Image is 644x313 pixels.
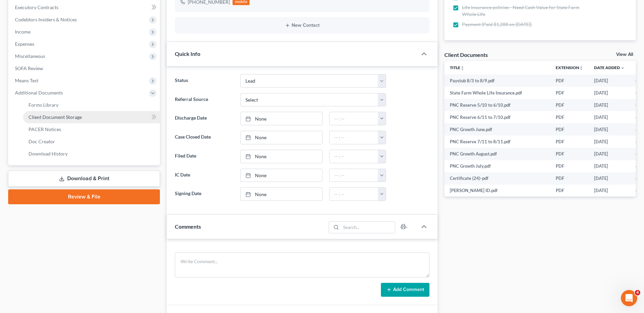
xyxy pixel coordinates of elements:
input: Search... [341,222,395,233]
a: None [241,169,322,182]
input: -- : -- [330,150,378,163]
a: None [241,112,322,125]
td: [DATE] [589,87,630,99]
input: -- : -- [330,112,378,125]
td: PDF [550,135,589,148]
a: Forms Library [23,99,160,111]
span: Additional Documents [15,90,63,96]
td: [DATE] [589,111,630,123]
td: PNC Growth July.pdf [444,160,550,172]
span: Miscellaneous [15,53,45,59]
a: Download History [23,148,160,160]
span: Means Test [15,78,38,83]
label: Discharge Date [171,112,237,125]
td: [DATE] [589,160,630,172]
i: unfold_more [579,66,583,70]
label: Signing Date [171,187,237,201]
span: Quick Info [175,50,200,57]
button: Add Comment [381,283,429,297]
a: Review & File [8,189,160,204]
a: Client Document Storage [23,111,160,123]
td: [PERSON_NAME] ID.pdf [444,185,550,197]
input: -- : -- [330,131,378,144]
td: State Farm Whole Life Insurance.pdf [444,87,550,99]
span: Payment (Paid $1,288 on [DATE]) [462,21,532,28]
i: unfold_more [460,66,464,70]
td: PNC Reserve 7/11 to 8/11.pdf [444,135,550,148]
a: SOFA Review [10,62,160,75]
a: Extensionunfold_more [556,65,583,70]
label: IC Date [171,169,237,182]
td: PNC Reserve 6/11 to 7/10.pdf [444,111,550,123]
span: Expenses [15,41,34,47]
a: Download & Print [8,171,160,187]
i: expand_more [621,66,625,70]
td: [DATE] [589,99,630,111]
a: None [241,188,322,201]
span: Download History [29,151,68,156]
td: PDF [550,75,589,87]
td: PNC Reserve 5/10 to 6/10.pdf [444,99,550,111]
a: PACER Notices [23,123,160,135]
span: Income [15,29,31,35]
td: PNC Growth June.pdf [444,123,550,135]
a: Titleunfold_more [450,65,464,70]
td: Certificate (24)-pdf [444,172,550,185]
a: Date Added expand_more [594,65,625,70]
a: None [241,150,322,163]
span: PACER Notices [29,126,61,132]
td: Paystub 8/3 to 8/9.pdf [444,75,550,87]
label: Case Closed Date [171,131,237,144]
span: Executory Contracts [15,4,58,10]
td: PDF [550,123,589,135]
td: PDF [550,87,589,99]
a: View All [616,52,633,57]
a: Doc Creator [23,135,160,148]
span: SOFA Review [15,65,43,71]
div: Client Documents [444,51,488,58]
td: PDF [550,172,589,185]
label: Referral Source [171,93,237,107]
input: -- : -- [330,188,378,201]
td: [DATE] [589,135,630,148]
td: [DATE] [589,172,630,185]
td: PDF [550,148,589,160]
td: PNC Growth August.pdf [444,148,550,160]
input: -- : -- [330,169,378,182]
span: Codebtors Insiders & Notices [15,17,77,22]
a: None [241,131,322,144]
td: PDF [550,185,589,197]
td: [DATE] [589,185,630,197]
span: Client Document Storage [29,114,82,120]
span: Life insurance policies - Need Cash Value for State Farm Whole Life [462,4,582,18]
span: Comments [175,223,201,230]
a: Executory Contracts [10,1,160,14]
span: Doc Creator [29,139,55,144]
td: PDF [550,160,589,172]
label: Status [171,74,237,88]
span: 4 [635,290,640,295]
span: Forms Library [29,102,58,108]
td: [DATE] [589,148,630,160]
button: New Contact [180,23,424,28]
label: Filed Date [171,150,237,163]
iframe: Intercom live chat [621,290,637,306]
td: PDF [550,99,589,111]
td: [DATE] [589,123,630,135]
td: [DATE] [589,75,630,87]
td: PDF [550,111,589,123]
